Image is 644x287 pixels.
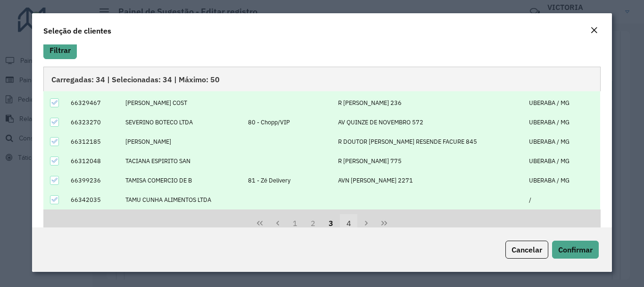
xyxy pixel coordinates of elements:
td: 66312048 [66,151,121,171]
button: Confirmar [552,241,599,259]
td: R [PERSON_NAME] 236 [333,93,524,113]
td: 66323270 [66,113,121,132]
div: Carregadas: 34 | Selecionadas: 34 | Máximo: 50 [43,67,600,91]
td: [PERSON_NAME] [121,132,243,151]
td: 80 - Chopp/VIP [243,113,333,132]
button: 3 [322,214,340,232]
td: R DOUTOR [PERSON_NAME] RESENDE FACURE 845 [333,132,524,151]
td: UBERABA / MG [524,113,600,132]
button: 1 [287,214,305,232]
td: UBERABA / MG [524,93,600,113]
td: UBERABA / MG [524,151,600,171]
td: R [PERSON_NAME] 775 [333,151,524,171]
button: Next Page [357,214,375,232]
td: TACIANA ESPIRITO SAN [121,151,243,171]
td: UBERABA / MG [524,132,600,151]
td: TAMU CUNHA ALIMENTOS LTDA [121,190,243,209]
td: UBERABA / MG [524,171,600,190]
td: / [524,190,600,209]
td: AV QUINZE DE NOVEMBRO 572 [333,113,524,132]
button: Filtrar [43,41,77,59]
td: 66312185 [66,132,121,151]
span: Cancelar [512,245,542,254]
button: 4 [340,214,358,232]
button: Previous Page [269,214,287,232]
td: TAMISA COMERCIO DE B [121,171,243,190]
em: Fechar [590,26,598,34]
td: 66342035 [66,190,121,209]
td: 66329467 [66,93,121,113]
button: First Page [251,214,269,232]
td: [PERSON_NAME] COST [121,93,243,113]
button: Last Page [375,214,393,232]
td: SEVERINO BOTECO LTDA [121,113,243,132]
h4: Seleção de clientes [43,25,111,36]
td: 81 - Zé Delivery [243,171,333,190]
button: 2 [304,214,322,232]
button: Close [587,25,601,37]
td: AVN [PERSON_NAME] 2271 [333,171,524,190]
td: 66399236 [66,171,121,190]
button: Cancelar [505,241,548,259]
span: Confirmar [558,245,593,254]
